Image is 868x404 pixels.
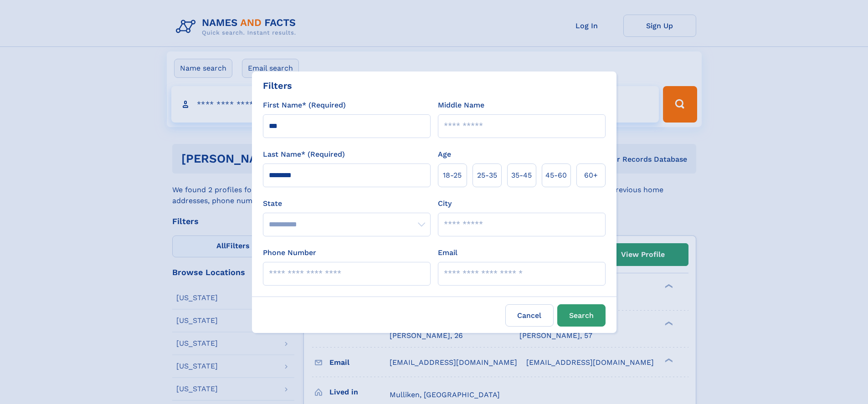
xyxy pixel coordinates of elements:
label: Middle Name [438,100,484,111]
span: 60+ [584,170,598,181]
button: Search [557,304,606,327]
span: 45‑60 [545,170,567,181]
span: 18‑25 [443,170,462,181]
label: State [263,198,431,209]
label: First Name* (Required) [263,100,346,111]
label: City [438,198,452,209]
label: Cancel [505,304,554,327]
label: Last Name* (Required) [263,149,345,160]
label: Phone Number [263,247,316,258]
div: Filters [263,79,292,92]
span: 35‑45 [511,170,532,181]
label: Email [438,247,457,258]
span: 25‑35 [477,170,497,181]
label: Age [438,149,451,160]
